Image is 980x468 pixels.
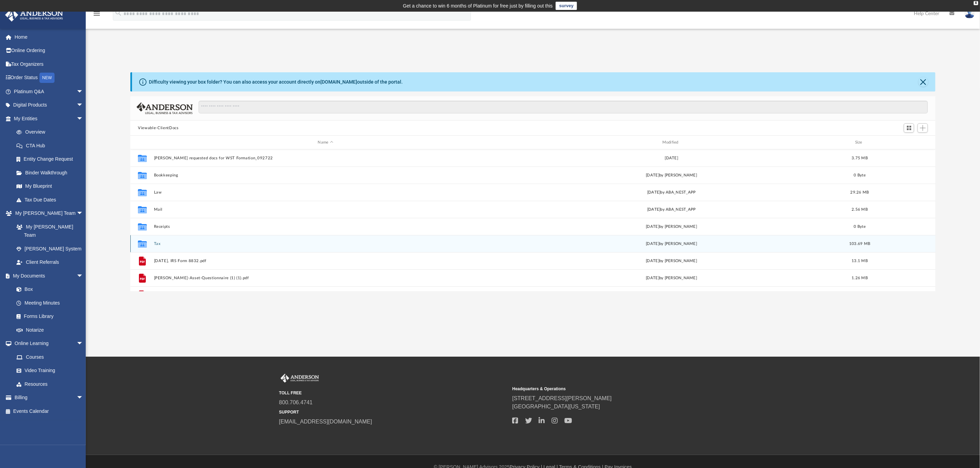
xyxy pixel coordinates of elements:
[10,256,90,269] a: Client Referrals
[154,259,497,263] button: [DATE], IRS Form 8832.pdf
[10,364,87,378] a: Video Training
[10,125,94,139] a: Overview
[10,310,87,323] a: Forms Library
[500,258,843,264] div: [DATE] by [PERSON_NAME]
[5,30,94,44] a: Home
[500,207,843,213] div: [DATE] by ABA_NEST_APP
[500,275,843,281] div: [DATE] by [PERSON_NAME]
[5,391,94,405] a: Billingarrow_drop_down
[76,207,90,221] span: arrow_drop_down
[76,85,90,99] span: arrow_drop_down
[154,156,497,160] button: [PERSON_NAME] requested docs for WST Formation_092722
[149,78,403,86] div: Difficulty viewing your box folder? You can also access your account directly on outside of the p...
[279,374,320,383] img: Anderson Advisors Platinum Portal
[919,77,928,87] button: Close
[5,112,94,125] a: My Entitiesarrow_drop_down
[852,156,868,160] span: 3.75 MB
[852,259,868,263] span: 13.1 MB
[76,269,90,283] span: arrow_drop_down
[138,125,178,131] button: Viewable-ClientDocs
[965,9,975,19] img: User Pic
[5,269,90,283] a: My Documentsarrow_drop_down
[5,85,94,98] a: Platinum Q&Aarrow_drop_down
[10,323,90,337] a: Notarize
[130,149,935,291] div: grid
[10,166,94,180] a: Binder Walkthrough
[512,404,600,409] a: [GEOGRAPHIC_DATA][US_STATE]
[133,139,151,146] div: id
[5,404,94,418] a: Events Calendar
[3,8,65,22] img: Anderson Advisors Platinum Portal
[93,10,101,18] i: menu
[852,208,868,211] span: 2.56 MB
[500,189,843,196] div: [DATE] by ABA_NEST_APP
[5,98,94,112] a: Digital Productsarrow_drop_down
[10,180,90,193] a: My Blueprint
[852,276,868,280] span: 1.26 MB
[904,123,914,133] button: Switch to Grid View
[877,139,925,146] div: id
[279,409,508,415] small: SUPPORT
[10,220,87,242] a: My [PERSON_NAME] Team
[279,419,372,424] a: [EMAIL_ADDRESS][DOMAIN_NAME]
[10,377,90,391] a: Resources
[500,224,843,230] div: [DATE] by [PERSON_NAME]
[851,190,869,194] span: 29.26 MB
[154,190,497,195] button: Law
[279,399,313,405] a: 800.706.4741
[115,9,122,17] i: search
[154,139,497,146] div: Name
[154,242,497,246] button: Tax
[199,101,928,114] input: Search files and folders
[512,395,612,401] a: [STREET_ADDRESS][PERSON_NAME]
[76,112,90,126] span: arrow_drop_down
[154,276,497,280] button: [PERSON_NAME]-Asset-Questionnaire (1) (1).pdf
[403,2,553,10] div: Get a chance to win 6 months of Platinum for free just by filling out this
[5,337,90,350] a: Online Learningarrow_drop_down
[10,193,94,207] a: Tax Due Dates
[10,283,87,296] a: Box
[512,386,741,392] small: Headquarters & Operations
[974,1,978,5] div: close
[854,225,866,229] span: 0 Byte
[154,173,497,177] button: Bookkeeping
[500,172,843,178] div: [DATE] by [PERSON_NAME]
[320,79,357,85] a: [DOMAIN_NAME]
[93,13,101,18] a: menu
[76,337,90,351] span: arrow_drop_down
[76,391,90,405] span: arrow_drop_down
[10,242,90,256] a: [PERSON_NAME] System
[154,207,497,212] button: Mail
[5,207,90,220] a: My [PERSON_NAME] Teamarrow_drop_down
[5,57,94,71] a: Tax Organizers
[154,224,497,229] button: Receipts
[76,98,90,112] span: arrow_drop_down
[10,296,90,310] a: Meeting Minutes
[556,2,577,10] a: survey
[500,241,843,247] div: [DATE] by [PERSON_NAME]
[5,71,94,85] a: Order StatusNEW
[5,44,94,58] a: Online Ordering
[500,155,843,161] div: [DATE]
[918,123,928,133] button: Add
[849,242,870,246] span: 103.69 MB
[279,390,508,396] small: TOLL FREE
[10,350,90,364] a: Courses
[39,73,55,83] div: NEW
[854,173,866,177] span: 0 Byte
[500,139,843,146] div: Modified
[10,152,94,166] a: Entity Change Request
[846,139,874,146] div: Size
[10,139,94,152] a: CTA Hub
